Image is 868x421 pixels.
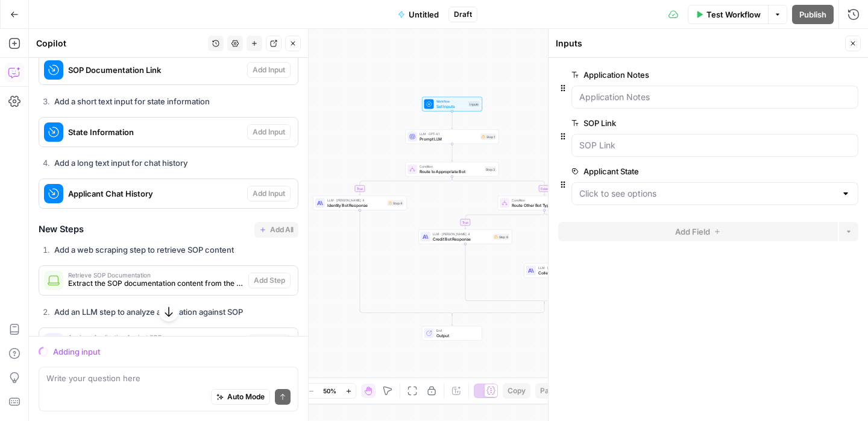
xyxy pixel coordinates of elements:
[54,245,234,255] strong: Add a web scraping step to retrieve SOP content
[253,188,285,199] span: Add Input
[39,222,298,238] h3: New Steps
[254,222,298,238] button: Add All
[53,346,298,358] div: Adding input
[327,198,385,203] span: LLM · [PERSON_NAME] 4
[253,127,285,138] span: Add Input
[451,112,453,129] g: Edge from start to step_1
[433,232,491,236] span: LLM · [PERSON_NAME] 4
[579,139,851,151] input: SOP Link
[433,236,491,242] span: Credit Bot Response
[270,224,294,235] span: Add All
[571,117,790,129] label: SOP Link
[36,37,204,49] div: Copilot
[418,230,512,244] div: LLM · [PERSON_NAME] 4Credit Bot ResponseStep 6
[254,275,285,286] span: Add Step
[452,302,544,316] g: Edge from step_5-conditional-end to step_3-conditional-end
[211,389,270,405] button: Auto Mode
[799,8,826,21] span: Publish
[54,307,243,317] strong: Add an LLM step to analyze application against SOP
[436,103,467,109] span: Set Inputs
[675,226,710,238] span: Add Field
[420,136,478,142] span: Prompt LLM
[464,210,544,229] g: Edge from step_5 to step_6
[313,196,406,210] div: LLM · [PERSON_NAME] 4Identity Bot ResponseStep 4
[538,270,596,276] span: Collection Bot Response
[253,65,285,75] span: Add Input
[792,5,834,24] button: Publish
[68,188,242,200] span: Applicant Chat History
[406,130,499,144] div: LLM · GPT-4.1Prompt LLMStep 1
[327,202,385,208] span: Identity Bot Response
[503,383,530,399] button: Copy
[68,334,244,340] span: Analyze Application Against SOP
[68,278,244,289] span: Extract the SOP documentation content from the provided link
[508,385,526,396] span: Copy
[538,265,596,270] span: LLM · [PERSON_NAME] 4
[465,244,544,304] g: Edge from step_6 to step_5-conditional-end
[524,264,617,278] div: LLM · [PERSON_NAME] 4Collection Bot ResponseStep 8
[247,124,291,140] button: Add Input
[571,165,790,177] label: Applicant State
[247,186,291,201] button: Add Input
[248,335,291,350] button: Add Step
[420,131,478,136] span: LLM · GPT-4.1
[480,134,496,140] div: Step 1
[227,391,265,402] span: Auto Mode
[493,234,509,240] div: Step 6
[248,273,291,288] button: Add Step
[68,272,244,278] span: Retrieve SOP Documentation
[558,222,838,241] button: Add Field
[68,126,242,138] span: State Information
[54,97,210,106] strong: Add a short text input for state information
[406,97,499,112] div: WorkflowSet InputsInputs
[451,314,453,325] g: Edge from step_3-conditional-end to end
[247,62,291,78] button: Add Input
[556,37,841,49] div: Inputs
[706,8,761,21] span: Test Workflow
[420,164,482,169] span: Condition
[436,328,477,333] span: End
[406,162,499,177] div: ConditionRoute to Appropriate BotStep 3
[485,166,496,172] div: Step 3
[579,91,851,103] input: Application Notes
[420,168,482,174] span: Route to Appropriate Bot
[451,144,453,162] g: Edge from step_1 to step_3
[436,99,467,104] span: Workflow
[512,202,574,208] span: Route Other Bot Types
[535,383,565,399] button: Paste
[387,200,404,206] div: Step 4
[323,386,336,396] span: 50%
[454,9,472,20] span: Draft
[540,385,560,396] span: Paste
[391,5,446,24] button: Untitled
[409,8,439,21] span: Untitled
[359,177,452,195] g: Edge from step_3 to step_4
[498,196,591,210] div: ConditionRoute Other Bot TypesStep 5
[579,188,836,200] input: Click to see options
[512,198,574,203] span: Condition
[436,332,477,338] span: Output
[688,5,768,24] button: Test Workflow
[360,210,452,316] g: Edge from step_4 to step_3-conditional-end
[406,326,499,341] div: EndOutput
[571,69,790,81] label: Application Notes
[68,64,242,76] span: SOP Documentation Link
[54,158,187,168] strong: Add a long text input for chat history
[468,101,480,107] div: Inputs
